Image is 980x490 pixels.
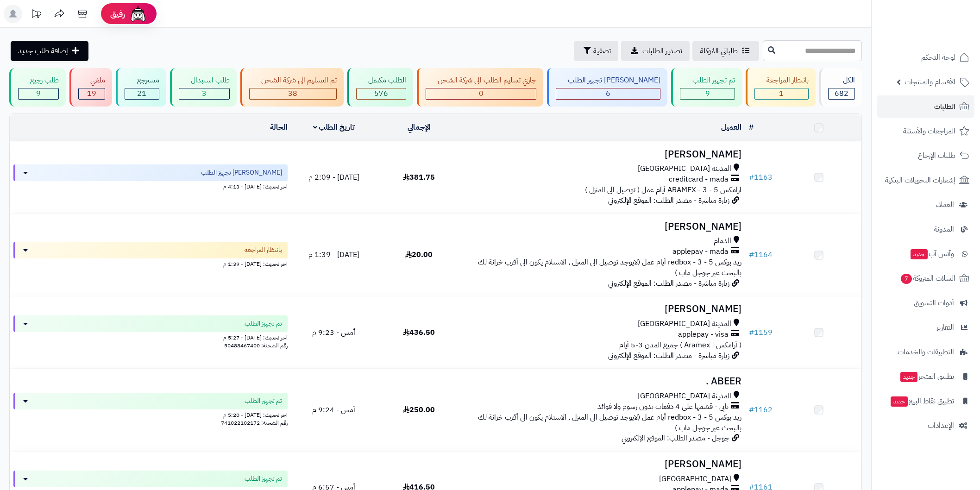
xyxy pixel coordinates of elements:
a: السلات المتروكة7 [877,267,974,289]
a: # [749,122,754,133]
a: جاري تسليم الطلب الى شركة الشحن 0 [415,68,545,107]
a: طلبات الإرجاع [877,144,974,167]
h3: [PERSON_NAME] [465,149,741,160]
div: 1 [755,88,808,99]
span: المراجعات والأسئلة [903,125,955,138]
span: 576 [374,88,388,99]
span: applepay - mada [672,246,729,257]
span: إشعارات التحويلات البنكية [885,174,955,187]
span: التقارير [936,321,954,334]
a: تطبيق نقاط البيعجديد [877,390,974,412]
span: الدمام [714,236,731,246]
div: ملغي [78,75,105,86]
span: # [749,327,754,338]
span: 21 [137,88,146,99]
span: 20.00 [405,249,433,260]
a: لوحة التحكم [877,46,974,69]
img: logo-2.png [917,25,971,44]
span: [DATE] - 2:09 م [308,172,359,183]
span: السلات المتروكة [900,272,955,285]
span: جوجل - مصدر الطلب: الموقع الإلكتروني [622,433,729,444]
span: # [749,172,754,183]
div: 6 [556,88,660,99]
span: وآتس آب [910,247,954,260]
div: اخر تحديث: [DATE] - 4:13 م [13,181,288,191]
a: ملغي 19 [68,68,114,107]
div: 19 [79,88,105,99]
span: لوحة التحكم [921,51,955,64]
span: 6 [606,88,610,99]
span: المدينة [GEOGRAPHIC_DATA] [638,391,731,402]
span: طلباتي المُوكلة [700,45,738,57]
a: العميل [721,122,741,133]
a: وآتس آبجديد [877,243,974,265]
span: 0 [479,88,484,99]
div: جاري تسليم الطلب الى شركة الشحن [426,75,536,86]
span: ارامكس ARAMEX - 3 - 5 أيام عمل ( توصيل الى المنزل ) [585,184,741,195]
h3: ABEER . [465,376,741,387]
h3: [PERSON_NAME] [465,221,741,232]
a: طلباتي المُوكلة [692,41,759,61]
span: زيارة مباشرة - مصدر الطلب: الموقع الإلكتروني [608,195,729,206]
span: creditcard - mada [669,174,729,185]
div: اخر تحديث: [DATE] - 1:39 م [13,258,288,268]
div: تم التسليم الى شركة الشحن [249,75,337,86]
span: تم تجهيز الطلب [245,474,282,484]
a: أدوات التسويق [877,292,974,314]
span: applepay - visa [678,329,729,340]
div: الطلب مكتمل [356,75,406,86]
span: [PERSON_NAME] تجهيز الطلب [201,168,282,177]
span: الإعدادات [928,419,954,432]
span: ( أرامكس | Aramex ) جميع المدن 3-5 أيام [619,339,741,351]
span: 9 [705,88,710,99]
a: #1159 [749,327,773,338]
a: المراجعات والأسئلة [877,120,974,142]
div: طلب رجيع [18,75,59,86]
span: رقم الشحنة: 50488467400 [224,341,288,350]
span: [GEOGRAPHIC_DATA] [659,474,731,484]
span: # [749,249,754,260]
a: العملاء [877,194,974,216]
a: إضافة طلب جديد [11,41,88,61]
div: مسترجع [125,75,159,86]
span: 682 [835,88,848,99]
a: طلب استبدال 3 [168,68,239,107]
span: بانتظار المراجعة [245,245,282,255]
a: تحديثات المنصة [25,5,48,25]
a: مسترجع 21 [114,68,168,107]
a: تصدير الطلبات [621,41,690,61]
a: الإجمالي [408,122,431,133]
div: 576 [357,88,406,99]
span: ريد بوكس redbox - 3 - 5 أيام عمل (لايوجد توصيل الى المنزل , الاستلام يكون الى أقرب خزانة لك بالبح... [478,412,741,433]
a: إشعارات التحويلات البنكية [877,169,974,191]
a: المدونة [877,218,974,240]
h3: [PERSON_NAME] [465,304,741,314]
a: تطبيق المتجرجديد [877,365,974,388]
span: 381.75 [403,172,435,183]
a: الحالة [270,122,288,133]
img: ai-face.png [129,5,147,23]
span: جديد [911,249,928,259]
span: أدوات التسويق [914,296,954,309]
div: [PERSON_NAME] تجهيز الطلب [556,75,660,86]
span: طلبات الإرجاع [918,149,955,162]
span: إضافة طلب جديد [18,45,68,57]
span: العملاء [936,198,954,211]
a: #1164 [749,249,773,260]
span: أمس - 9:23 م [312,327,355,338]
a: تم التسليم الى شركة الشحن 38 [239,68,346,107]
a: الإعدادات [877,415,974,437]
a: #1163 [749,172,773,183]
div: اخر تحديث: [DATE] - 5:20 م [13,409,288,419]
a: تاريخ الطلب [313,122,355,133]
span: رفيق [110,8,125,19]
span: 436.50 [403,327,435,338]
span: 3 [202,88,207,99]
div: طلب استبدال [179,75,230,86]
a: التقارير [877,316,974,339]
span: الطلبات [934,100,955,113]
div: الكل [828,75,855,86]
a: الكل682 [817,68,864,107]
span: تطبيق المتجر [899,370,954,383]
a: طلب رجيع 9 [7,68,68,107]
